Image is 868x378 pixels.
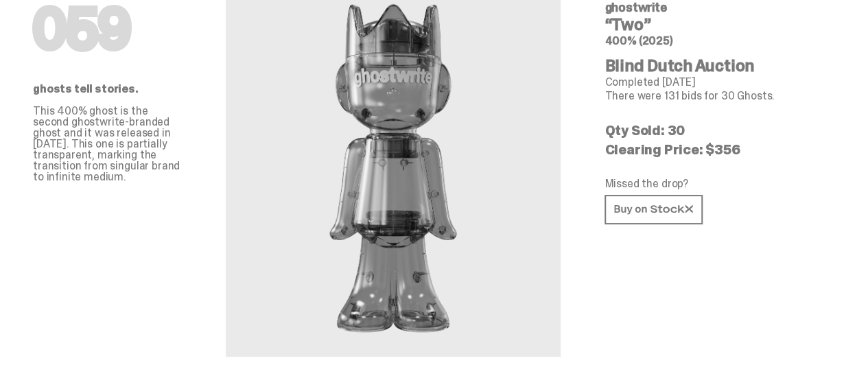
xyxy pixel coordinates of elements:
[605,58,825,74] h4: Blind Dutch Auction
[605,16,825,33] h4: “Two”
[33,84,182,95] p: ghosts tell stories.
[605,143,825,156] p: Clearing Price: $356
[605,34,672,48] span: 400% (2025)
[605,123,825,137] p: Qty Sold: 30
[605,91,825,102] p: There were 131 bids for 30 Ghosts.
[33,106,182,182] p: This 400% ghost is the second ghostwrite-branded ghost and it was released in [DATE]. This one is...
[605,178,825,189] p: Missed the drop?
[605,77,825,88] p: Completed [DATE]
[33,1,182,56] h1: 059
